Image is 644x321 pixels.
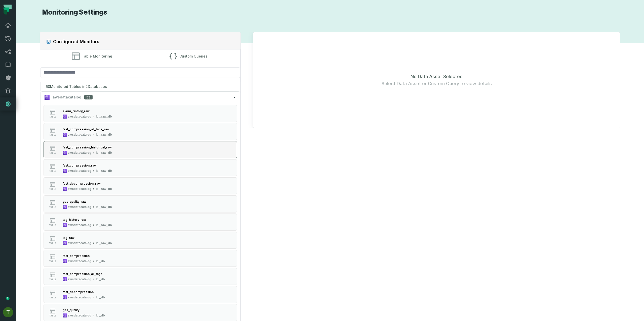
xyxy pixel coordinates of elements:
[68,187,91,191] div: awsdatacatalog
[63,290,94,294] div: fast_decompression
[63,218,86,222] div: tag_history_raw
[96,169,112,173] div: lpi_raw_db
[53,38,99,45] h2: Configured Monitors
[68,151,91,155] div: awsdatacatalog
[53,95,81,100] span: awsdatacatalog
[44,195,237,212] button: tableawsdatacataloglpi_raw_db
[68,277,91,281] div: awsdatacatalog
[44,286,237,303] button: tableawsdatacataloglpi_db
[44,123,237,140] button: tableawsdatacataloglpi_raw_db
[96,313,105,317] div: lpi_db
[49,134,56,136] span: table
[44,304,237,321] button: tableawsdatacataloglpi_db
[63,164,97,167] div: fast_compression_raw
[68,115,91,119] div: awsdatacatalog
[68,295,91,299] div: awsdatacatalog
[96,115,112,119] div: lpi_raw_db
[41,92,240,103] button: awsdatacatalog59
[49,188,56,190] span: table
[49,296,56,299] span: table
[63,200,86,203] div: gas_quality_raw
[44,232,237,249] button: tableawsdatacataloglpi_raw_db
[44,159,237,176] button: tableawsdatacataloglpi_raw_db
[44,250,237,267] button: tableawsdatacataloglpi_db
[96,151,112,155] div: lpi_raw_db
[68,169,91,173] div: awsdatacatalog
[40,8,107,17] h1: Monitoring Settings
[63,127,109,131] div: fast_compression_all_tags_raw
[49,170,56,172] span: table
[68,241,91,245] div: awsdatacatalog
[40,82,240,91] div: 60 Monitored Tables in 2 Databases
[49,116,56,118] span: table
[96,277,105,281] div: lpi_db
[63,145,112,149] div: fast_compression_historical_raw
[45,49,139,63] button: Table Monitoring
[411,73,463,80] span: No Data Asset Selected
[6,296,10,301] div: Tooltip anchor
[49,242,56,245] span: table
[44,177,237,194] button: tableawsdatacataloglpi_raw_db
[63,109,90,113] div: alarm_history_raw
[84,95,93,100] span: 59
[63,236,74,240] div: tag_raw
[44,141,237,158] button: tableawsdatacataloglpi_raw_db
[63,182,101,185] div: fast_decompression_raw
[96,295,105,299] div: lpi_db
[63,272,102,276] div: fast_compression_all_tags
[49,260,56,263] span: table
[68,205,91,209] div: awsdatacatalog
[96,133,112,137] div: lpi_raw_db
[63,308,79,312] div: gas_quality
[63,254,90,258] div: fast_compression
[3,307,13,317] img: avatar of Tomer Galun
[44,213,237,231] button: tableawsdatacataloglpi_raw_db
[44,268,237,285] button: tableawsdatacataloglpi_db
[68,133,91,137] div: awsdatacatalog
[49,314,56,317] span: table
[96,205,112,209] div: lpi_raw_db
[44,105,237,122] button: tableawsdatacataloglpi_raw_db
[382,80,492,87] span: Select Data Asset or Custom Query to view details
[96,241,112,245] div: lpi_raw_db
[49,224,56,227] span: table
[49,152,56,154] span: table
[49,206,56,208] span: table
[96,259,105,263] div: lpi_db
[68,223,91,227] div: awsdatacatalog
[96,223,112,227] div: lpi_raw_db
[68,259,91,263] div: awsdatacatalog
[49,278,56,281] span: table
[141,49,236,63] button: Custom Queries
[96,187,112,191] div: lpi_raw_db
[68,313,91,317] div: awsdatacatalog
